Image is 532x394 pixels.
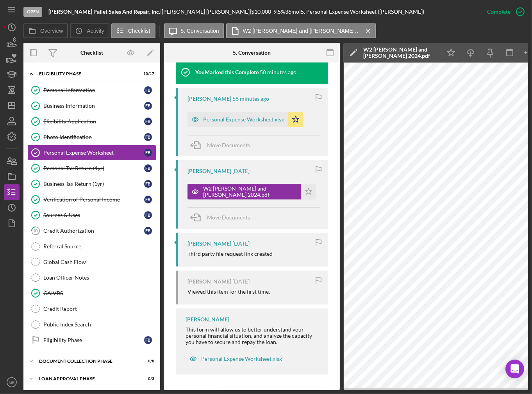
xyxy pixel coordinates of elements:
div: F B [144,180,152,188]
a: Referral Source [27,239,156,254]
div: Complete [487,4,511,20]
a: 10Credit AuthorizationFB [27,223,156,239]
div: F B [144,118,152,125]
div: F B [144,86,152,94]
button: W2 [PERSON_NAME] and [PERSON_NAME] 2024.pdf [226,23,376,38]
button: 5. Conversation [164,23,224,38]
div: Loan Approval Phase [39,376,135,381]
div: 36 mo [285,9,299,15]
div: [PERSON_NAME] [187,241,231,247]
button: W2 [PERSON_NAME] and [PERSON_NAME] 2024.pdf [187,184,316,200]
div: F B [144,211,152,219]
text: MR [9,380,15,385]
div: 0 / 8 [140,359,154,364]
div: 0 / 3 [140,376,154,381]
div: Referral Source [43,243,156,250]
div: Credit Authorization [43,228,144,234]
a: Business InformationFB [27,98,156,114]
div: Eligibility Phase [43,337,144,343]
div: Third party file request link created [187,251,273,257]
a: Personal InformationFB [27,82,156,98]
button: MR [4,374,20,390]
a: Eligibility ApplicationFB [27,114,156,129]
tspan: 10 [33,228,38,233]
div: Credit Report [43,306,156,312]
div: 10 / 17 [140,71,154,76]
a: Public Index Search [27,317,156,332]
a: Photo IdentificationFB [27,129,156,145]
div: 9.5 % [273,9,285,15]
div: F B [144,227,152,235]
div: Personal Tax Return (1yr) [43,165,144,171]
button: Activity [70,23,109,38]
time: 2025-08-28 02:20 [232,278,250,285]
label: W2 [PERSON_NAME] and [PERSON_NAME] 2024.pdf [243,28,360,34]
a: Global Cash Flow [27,254,156,270]
div: F B [144,102,152,110]
div: F B [144,133,152,141]
button: Move Documents [187,208,258,227]
div: Open Intercom Messenger [505,360,524,378]
time: 2025-08-28 02:35 [232,241,250,247]
a: Personal Expense WorksheetFB [27,145,156,160]
div: Personal Expense Worksheet.xlsx [203,116,284,123]
label: Overview [40,28,63,34]
div: F B [144,149,152,157]
div: Loan Officer Notes [43,275,156,281]
b: [PERSON_NAME] Pallet Sales And Repair, Inc. [48,8,160,15]
div: Checklist [80,50,103,56]
span: Move Documents [207,142,250,148]
div: 5. Conversation [233,50,271,56]
div: Public Index Search [43,321,156,328]
div: Eligibility Application [43,118,144,125]
div: Viewed this item for the first time. [187,289,270,295]
div: | 5. Personal Expense Worksheet ([PERSON_NAME]) [299,9,424,15]
div: Document Collection Phase [39,359,135,364]
div: [PERSON_NAME] [186,316,229,323]
label: Activity [87,28,104,34]
div: Personal Expense Worksheet [43,150,144,156]
a: Verification of Personal IncomeFB [27,192,156,207]
button: Complete [479,4,528,20]
a: Credit Report [27,301,156,317]
button: Personal Expense Worksheet.xlsx [186,351,286,367]
time: 2025-09-03 17:03 [232,96,269,102]
a: Eligibility PhaseFB [27,332,156,348]
div: You Marked this Complete [195,69,259,75]
div: CAIVRS [43,290,156,296]
button: Checklist [111,23,155,38]
div: Personal Expense Worksheet.xlsx [201,356,282,362]
div: F B [144,336,152,344]
a: Loan Officer Notes [27,270,156,285]
button: Move Documents [187,135,258,155]
div: [PERSON_NAME] [PERSON_NAME] | [162,9,251,15]
time: 2025-08-28 20:00 [232,168,250,174]
div: [PERSON_NAME] [187,168,231,174]
div: Business Tax Return (1yr) [43,181,144,187]
label: Checklist [128,28,150,34]
label: 5. Conversation [181,28,219,34]
button: Overview [23,23,68,38]
div: [PERSON_NAME] [187,96,231,102]
a: CAIVRS [27,285,156,301]
time: 2025-09-03 17:11 [260,69,296,75]
div: Open [23,7,42,17]
div: Photo Identification [43,134,144,140]
div: Business Information [43,103,144,109]
div: Personal Information [43,87,144,93]
span: Move Documents [207,214,250,221]
div: [PERSON_NAME] [187,278,231,285]
span: $10,000 [251,8,271,15]
a: Sources & UsesFB [27,207,156,223]
a: Business Tax Return (1yr)FB [27,176,156,192]
div: F B [144,196,152,203]
div: Global Cash Flow [43,259,156,265]
div: W2 [PERSON_NAME] and [PERSON_NAME] 2024.pdf [203,185,297,198]
div: This form will allow us to better understand your personal financial situation, and analyze the c... [186,326,320,345]
div: F B [144,164,152,172]
div: Eligibility Phase [39,71,135,76]
a: Personal Tax Return (1yr)FB [27,160,156,176]
div: | [48,9,162,15]
div: Verification of Personal Income [43,196,144,203]
div: W2 [PERSON_NAME] and [PERSON_NAME] 2024.pdf [363,46,437,59]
